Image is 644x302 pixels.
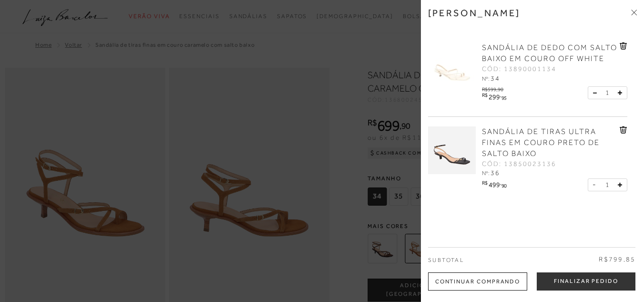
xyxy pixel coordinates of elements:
span: 1 [605,180,609,190]
span: 299 [489,93,500,101]
span: Nº: [482,170,490,177]
span: CÓD: 13890001134 [482,64,556,74]
i: , [500,93,507,98]
i: R$ [482,180,487,186]
img: SANDÁLIA DE DEDO COM SALTO BAIXO EM COURO OFF WHITE [428,42,476,90]
div: Continuar Comprando [428,272,527,291]
a: SANDÁLIA DE TIRAS ULTRA FINAS EM COURO PRETO DE SALTO BAIXO [482,126,617,159]
img: SANDÁLIA DE TIRAS ULTRA FINAS EM COURO PRETO DE SALTO BAIXO [428,126,476,174]
span: 36 [491,169,500,177]
span: SANDÁLIA DE DEDO COM SALTO BAIXO EM COURO OFF WHITE [482,43,617,63]
i: R$ [482,93,487,98]
span: CÓD: 13850023136 [482,159,556,169]
span: 499 [489,181,500,188]
span: 95 [501,95,507,101]
span: Nº: [482,75,490,82]
span: 90 [501,183,507,188]
span: R$799,85 [599,255,635,264]
a: SANDÁLIA DE DEDO COM SALTO BAIXO EM COURO OFF WHITE [482,42,617,64]
div: R$599,90 [482,84,508,92]
button: Finalizar Pedido [537,272,635,291]
span: 34 [491,74,500,82]
span: 1 [605,88,609,98]
i: , [500,180,507,186]
h3: [PERSON_NAME] [428,7,521,19]
span: SANDÁLIA DE TIRAS ULTRA FINAS EM COURO PRETO DE SALTO BAIXO [482,127,600,158]
span: Subtotal [428,257,464,263]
